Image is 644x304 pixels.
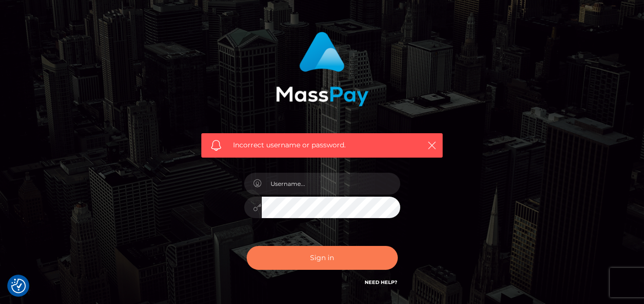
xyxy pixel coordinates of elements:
img: Revisit consent button [11,279,26,293]
span: Incorrect username or password. [233,140,411,150]
img: MassPay Login [276,32,369,106]
a: Need Help? [365,279,398,285]
button: Consent Preferences [11,279,26,293]
button: Sign in [247,246,398,270]
input: Username... [262,173,400,195]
